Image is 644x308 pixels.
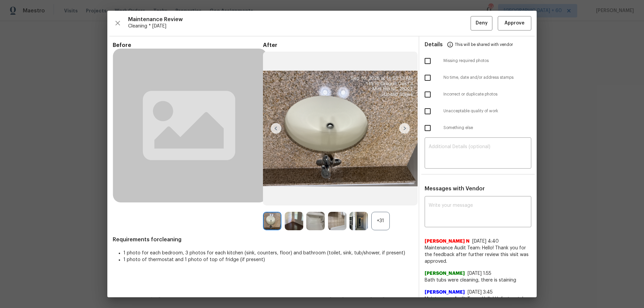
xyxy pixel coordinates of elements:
span: Missing required photos [443,58,531,64]
span: [PERSON_NAME] N [425,238,470,245]
span: This will be shared with vendor [455,37,513,53]
li: 1 photo for each bedroom, 3 photos for each kitchen (sink, counters, floor) and bathroom (toilet,... [123,250,413,256]
span: Details [425,37,443,53]
span: [DATE] 3:45 [468,290,493,295]
img: left-chevron-button-url [271,123,281,134]
span: Something else [443,125,531,131]
div: No time, date and/or address stamps [419,69,537,86]
button: Approve [498,16,531,30]
span: Before [113,42,263,49]
div: Unacceptable quality of work [419,103,537,120]
span: Maintenance Audit Team: Hello! Thank you for the feedback after further review this visit was app... [425,245,531,265]
span: After [263,42,413,49]
div: Missing required photos [419,53,537,69]
span: Requirements for cleaning [113,236,413,243]
span: [DATE] 1:55 [468,271,491,276]
span: [PERSON_NAME] [425,270,465,277]
span: Incorrect or duplicate photos [443,91,531,97]
span: Cleaning * [DATE] [128,23,471,29]
span: Approve [504,19,525,27]
button: Deny [471,16,492,30]
div: Something else [419,120,537,136]
span: [DATE] 4:40 [472,239,499,244]
div: +31 [371,212,390,230]
span: No time, date and/or address stamps [443,75,531,80]
span: [PERSON_NAME] [425,289,465,296]
span: Unacceptable quality of work [443,108,531,114]
span: Bath tubs were cleaning, there is staining [425,277,531,284]
li: 1 photo of thermostat and 1 photo of top of fridge (if present) [123,256,413,263]
img: right-chevron-button-url [399,123,410,134]
span: Maintenance Review [128,16,471,23]
span: Messages with Vendor [425,186,485,191]
div: Incorrect or duplicate photos [419,86,537,103]
span: Deny [476,19,488,27]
